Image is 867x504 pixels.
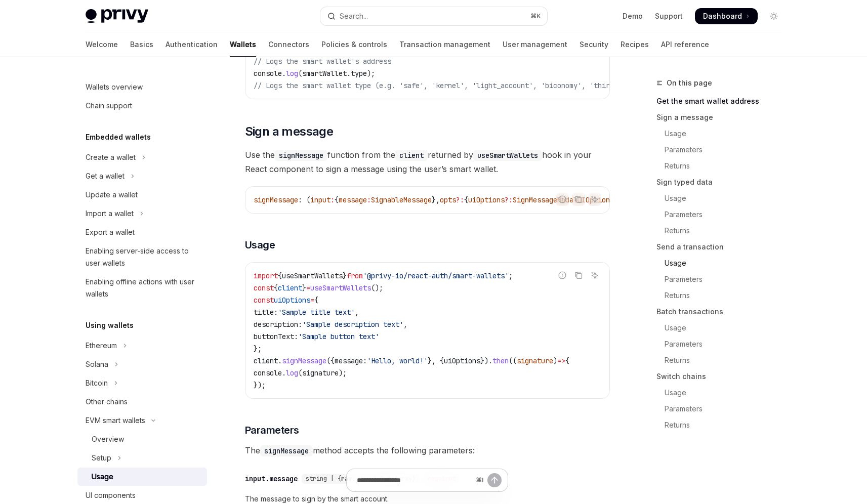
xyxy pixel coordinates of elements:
[572,193,585,206] button: Copy the contents from the code block
[367,195,371,204] span: :
[77,355,207,373] button: Toggle Solana section
[86,151,136,163] div: Create a wallet
[656,93,790,109] a: Get the smart wallet address
[275,150,327,161] code: signMessage
[298,195,310,204] span: : (
[556,269,569,282] button: Report incorrect code
[371,283,383,292] span: ();
[230,32,256,57] a: Wallets
[254,69,282,78] span: console
[86,207,134,220] div: Import a wallet
[310,296,314,305] span: =
[92,433,124,445] div: Overview
[572,269,585,282] button: Copy the contents from the code block
[86,377,108,389] div: Bitcoin
[656,206,790,223] a: Parameters
[298,332,379,341] span: 'Sample button text'
[86,319,134,331] h5: Using wallets
[464,195,468,204] span: {
[556,193,569,206] button: Report incorrect code
[302,69,347,78] span: smartWallet
[565,356,569,365] span: {
[282,356,326,365] span: signMessage
[335,195,339,204] span: {
[509,271,513,280] span: ;
[77,97,207,115] a: Chain support
[86,245,201,269] div: Enabling server-side access to user wallets
[343,271,347,280] span: }
[588,193,601,206] button: Ask AI
[530,12,541,20] span: ⌘ K
[656,417,790,433] a: Returns
[340,10,368,22] div: Search...
[310,195,331,204] span: input
[278,356,282,365] span: .
[656,109,790,125] a: Sign a message
[245,238,275,252] span: Usage
[656,142,790,158] a: Parameters
[623,11,643,21] a: Demo
[286,69,298,78] span: log
[553,356,557,365] span: )
[86,226,135,238] div: Export a wallet
[310,283,371,292] span: useSmartWallets
[86,414,145,427] div: EVM smart wallets
[77,186,207,204] a: Update a wallet
[473,150,542,161] code: useSmartWallets
[403,320,407,329] span: ,
[703,11,742,21] span: Dashboard
[298,368,302,377] span: (
[130,32,153,57] a: Basics
[77,242,207,272] a: Enabling server-side access to user wallets
[321,32,387,57] a: Policies & controls
[86,9,148,23] img: light logo
[656,352,790,368] a: Returns
[86,340,117,352] div: Ethereum
[656,190,790,206] a: Usage
[667,77,712,89] span: On this page
[492,356,509,365] span: then
[278,271,282,280] span: {
[282,368,286,377] span: .
[656,368,790,385] a: Switch chains
[86,100,132,112] div: Chain support
[432,195,440,204] span: },
[326,356,335,365] span: ({
[77,411,207,430] button: Toggle EVM smart wallets section
[588,269,601,282] button: Ask AI
[92,471,113,483] div: Usage
[656,287,790,304] a: Returns
[487,473,502,487] button: Send message
[656,125,790,142] a: Usage
[254,81,735,90] span: // Logs the smart wallet type (e.g. 'safe', 'kernel', 'light_account', 'biconomy', 'thirdweb', 'c...
[166,32,218,57] a: Authentication
[656,223,790,239] a: Returns
[395,150,428,161] code: client
[580,32,608,57] a: Security
[656,158,790,174] a: Returns
[428,356,444,365] span: }, {
[347,271,363,280] span: from
[268,32,309,57] a: Connectors
[440,195,456,204] span: opts
[77,337,207,355] button: Toggle Ethereum section
[254,283,274,292] span: const
[306,283,310,292] span: =
[77,430,207,448] a: Overview
[513,195,614,204] span: SignMessageModalUIOptions
[286,368,298,377] span: log
[254,356,278,365] span: client
[302,320,403,329] span: 'Sample description text'
[254,57,391,66] span: // Logs the smart wallet's address
[335,356,367,365] span: message:
[77,223,207,241] a: Export a wallet
[86,396,128,408] div: Other chains
[367,356,428,365] span: 'Hello, world!'
[656,385,790,401] a: Usage
[260,445,313,456] code: signMessage
[399,32,490,57] a: Transaction management
[503,32,567,57] a: User management
[86,358,108,370] div: Solana
[298,69,302,78] span: (
[274,283,278,292] span: {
